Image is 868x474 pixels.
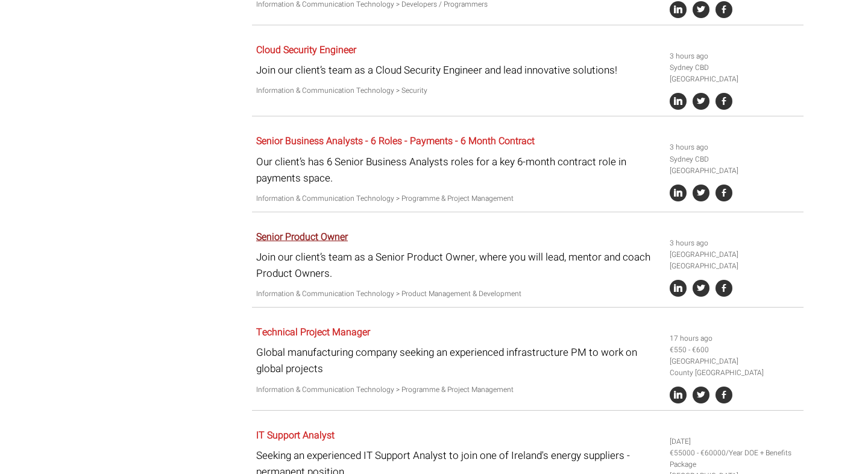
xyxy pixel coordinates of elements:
[256,62,661,78] p: Join our client’s team as a Cloud Security Engineer and lead innovative solutions!
[256,43,356,57] a: Cloud Security Engineer
[670,447,799,470] li: €55000 - €60000/Year DOE + Benefits Package
[256,428,335,443] a: IT Support Analyst
[670,356,799,379] li: [GEOGRAPHIC_DATA] County [GEOGRAPHIC_DATA]
[256,193,661,204] p: Information & Communication Technology > Programme & Project Management
[256,384,661,396] p: Information & Communication Technology > Programme & Project Management
[670,344,799,356] li: €550 - €600
[256,134,535,148] a: Senior Business Analysts - 6 Roles - Payments - 6 Month Contract
[256,249,661,282] p: Join our client’s team as a Senior Product Owner, where you will lead, mentor and coach Product O...
[670,51,799,62] li: 3 hours ago
[670,249,799,272] li: [GEOGRAPHIC_DATA] [GEOGRAPHIC_DATA]
[256,230,348,244] a: Senior Product Owner
[256,325,370,340] a: Technical Project Manager
[256,344,661,377] p: Global manufacturing company seeking an experienced infrastructure PM to work on global projects
[670,142,799,153] li: 3 hours ago
[670,62,799,85] li: Sydney CBD [GEOGRAPHIC_DATA]
[256,288,661,300] p: Information & Communication Technology > Product Management & Development
[256,154,661,186] p: Our client’s has 6 Senior Business Analysts roles for a key 6-month contract role in payments space.
[670,154,799,177] li: Sydney CBD [GEOGRAPHIC_DATA]
[670,238,799,249] li: 3 hours ago
[670,436,799,447] li: [DATE]
[670,333,799,344] li: 17 hours ago
[256,85,661,96] p: Information & Communication Technology > Security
